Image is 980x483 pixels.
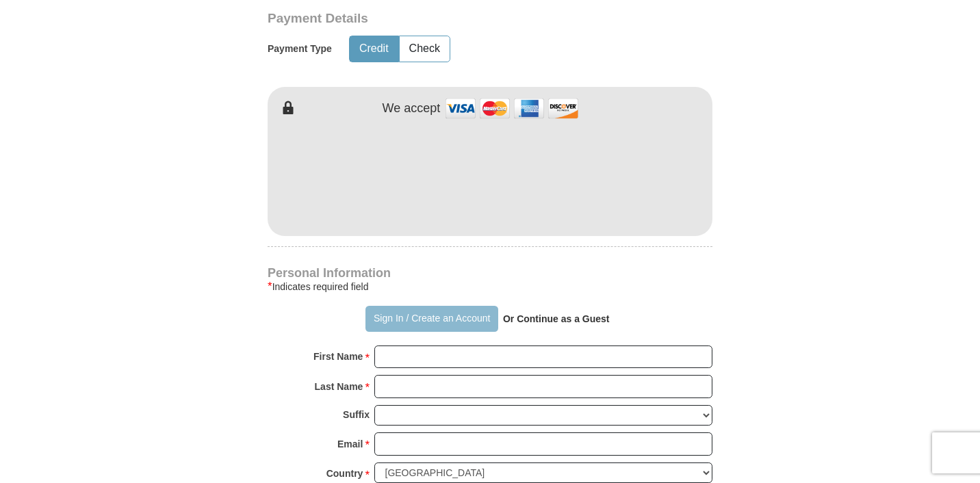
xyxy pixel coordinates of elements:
strong: First Name [313,347,363,366]
h3: Payment Details [268,11,617,27]
div: Indicates required field [268,278,712,295]
strong: Or Continue as a Guest [503,313,610,324]
strong: Country [326,464,363,483]
strong: Suffix [343,405,370,424]
button: Credit [350,36,398,62]
h4: Personal Information [268,267,712,278]
strong: Email [337,434,363,454]
button: Sign In / Create an Account [365,306,498,332]
h4: We accept [383,101,441,116]
strong: Last Name [315,377,363,396]
button: Check [400,36,450,62]
img: credit cards accepted [443,94,580,123]
h5: Payment Type [268,43,332,55]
